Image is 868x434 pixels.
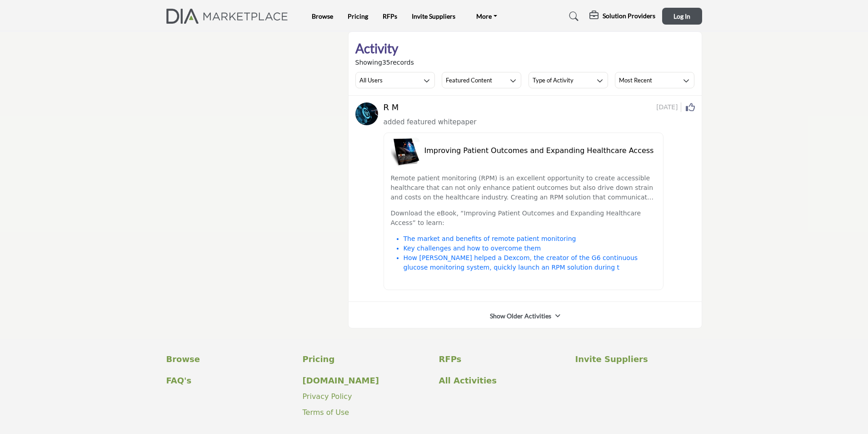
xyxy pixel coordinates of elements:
img: Site Logo [166,9,293,24]
h5: Improving Patient Outcomes and Expanding Healthcare Access [424,146,657,155]
a: More [470,10,504,23]
button: Type of Activity [529,72,608,88]
li: Key challenges and how to overcome them [404,244,657,253]
a: All Activities [439,374,566,387]
h2: Activity [355,39,398,58]
a: Privacy Policy [303,392,352,401]
span: added featured whitepaper [384,118,477,126]
h5: R M [384,102,399,112]
a: Browse [312,12,333,20]
p: Download the eBook, “Improving Patient Outcomes and Expanding Healthcare Access” to learn: [391,209,657,228]
span: [DATE] [656,102,681,112]
a: RFPs [439,353,566,365]
p: Remote patient monitoring (RPM) is an excellent opportunity to create accessible healthcare that ... [391,174,657,202]
span: 35 [382,59,390,66]
h3: Type of Activity [533,76,574,84]
h3: Featured Content [446,76,492,84]
a: Browse [166,353,293,365]
a: Search [560,9,584,24]
a: RFPs [383,12,397,20]
button: Featured Content [442,72,521,88]
a: Invite Suppliers [575,353,702,365]
a: FAQ's [166,374,293,387]
i: Click to Like this activity [686,103,695,112]
span: Log In [673,12,690,20]
h3: Most Recent [619,76,652,84]
h5: Solution Providers [603,12,655,20]
a: Terms of Use [303,408,349,417]
span: Showing records [355,58,414,67]
button: Log In [662,8,702,25]
a: Invite Suppliers [412,12,455,20]
li: The market and benefits of remote patient monitoring [404,234,657,244]
a: Pricing [303,353,429,365]
a: Pricing [348,12,368,20]
a: [DOMAIN_NAME] [303,374,429,387]
div: Solution Providers [589,11,655,22]
a: improving-patient-outcomes-and-expanding-healthcare-access image Improving Patient Outcomes and E... [384,128,695,295]
li: How [PERSON_NAME] helped a Dexcom, the creator of the G6 continuous glucose monitoring system, qu... [404,253,657,272]
button: Most Recent [615,72,694,88]
img: avtar-image [355,102,378,125]
button: All Users [355,72,435,88]
h3: All Users [359,76,383,84]
img: improving-patient-outcomes-and-expanding-healthcare-access image [391,138,420,167]
a: Show Older Activities [490,311,551,321]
